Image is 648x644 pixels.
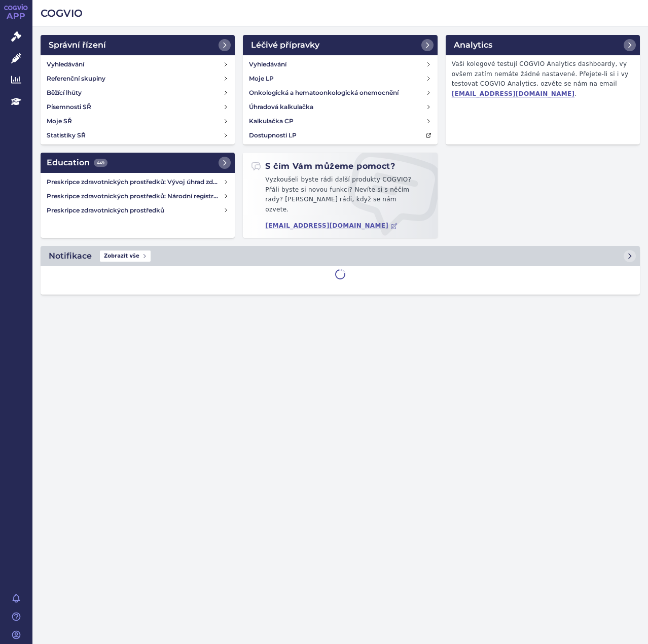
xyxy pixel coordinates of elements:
[245,86,435,100] a: Onkologická a hematoonkologická onemocnění
[245,128,435,142] a: Dostupnosti LP
[245,71,435,86] a: Moje LP
[47,157,107,169] h2: Education
[249,88,399,98] h4: Onkologická a hematoonkologická onemocnění
[43,128,233,142] a: Statistiky SŘ
[43,100,233,114] a: Písemnosti SŘ
[43,71,233,86] a: Referenční skupiny
[251,39,319,51] h2: Léčivé přípravky
[41,153,235,173] a: Education449
[47,130,86,140] h4: Statistiky SŘ
[452,90,575,97] a: [EMAIL_ADDRESS][DOMAIN_NAME]
[243,35,437,55] a: Léčivé přípravky
[245,57,435,71] a: Vyhledávání
[94,159,107,167] span: 449
[245,114,435,128] a: Kalkulačka CP
[43,114,233,128] a: Moje SŘ
[446,35,640,55] a: Analytics
[249,74,274,84] h4: Moje LP
[47,102,91,112] h4: Písemnosti SŘ
[100,251,151,262] span: Zobrazit vše
[47,74,105,84] h4: Referenční skupiny
[265,222,398,230] a: [EMAIL_ADDRESS][DOMAIN_NAME]
[249,59,286,69] h4: Vyhledávání
[47,191,223,201] h4: Preskripce zdravotnických prostředků: Národní registr hrazených zdravotnických služeb (NRHZS)
[245,100,435,114] a: Úhradová kalkulačka
[47,205,223,216] h4: Preskripce zdravotnických prostředků
[249,102,313,112] h4: Úhradová kalkulačka
[43,189,233,203] a: Preskripce zdravotnických prostředků: Národní registr hrazených zdravotnických služeb (NRHZS)
[249,116,294,126] h4: Kalkulačka CP
[41,35,235,55] a: Správní řízení
[43,57,233,71] a: Vyhledávání
[448,57,638,101] p: Vaši kolegové testují COGVIO Analytics dashboardy, vy ovšem zatím nemáte žádné nastavené. Přejete...
[43,203,233,218] a: Preskripce zdravotnických prostředků
[249,130,297,140] h4: Dostupnosti LP
[251,175,429,219] p: Vyzkoušeli byste rádi další produkty COGVIO? Přáli byste si novou funkci? Nevíte si s něčím rady?...
[454,39,492,51] h2: Analytics
[41,246,640,266] a: NotifikaceZobrazit vše
[251,161,395,172] h2: S čím Vám můžeme pomoct?
[49,250,92,262] h2: Notifikace
[47,59,84,69] h4: Vyhledávání
[43,86,233,100] a: Běžící lhůty
[47,116,72,126] h4: Moje SŘ
[43,175,233,189] a: Preskripce zdravotnických prostředků: Vývoj úhrad zdravotních pojišťoven za zdravotnické prostředky
[47,88,82,98] h4: Běžící lhůty
[49,39,106,51] h2: Správní řízení
[47,177,223,187] h4: Preskripce zdravotnických prostředků: Vývoj úhrad zdravotních pojišťoven za zdravotnické prostředky
[41,6,640,20] h2: COGVIO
